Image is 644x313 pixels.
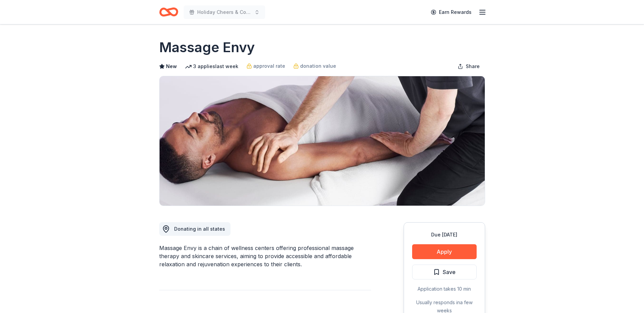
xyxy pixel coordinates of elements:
[412,265,477,279] button: Save
[246,62,285,70] a: approval rate
[174,226,225,232] span: Donating in all states
[185,62,238,70] div: 3 applies last week
[197,8,252,16] span: Holiday Cheers & Connections for Giving [DATE]
[159,38,255,57] h1: Massage Envy
[159,4,178,20] a: Home
[412,231,477,239] div: Due [DATE]
[427,6,476,18] a: Earn Rewards
[443,268,456,276] span: Save
[166,62,177,70] span: New
[184,5,265,19] button: Holiday Cheers & Connections for Giving [DATE]
[412,285,477,293] div: Application takes 10 min
[160,76,485,206] img: Image for Massage Envy
[452,60,485,73] button: Share
[159,244,371,268] div: Massage Envy is a chain of wellness centers offering professional massage therapy and skincare se...
[412,244,477,259] button: Apply
[300,62,336,70] span: donation value
[293,62,336,70] a: donation value
[253,62,285,70] span: approval rate
[466,62,480,70] span: Share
